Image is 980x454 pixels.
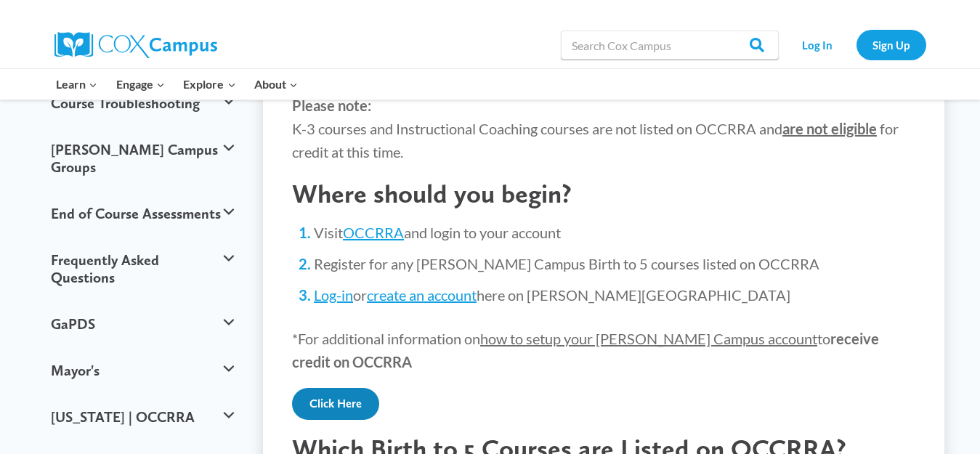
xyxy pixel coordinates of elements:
a: OCCRRA [343,224,404,241]
nav: Secondary Navigation [786,30,926,60]
button: Frequently Asked Questions [44,237,242,301]
strong: receive credit on OCCRRA [292,330,879,370]
button: End of Course Assessments [44,190,242,237]
button: Child menu of Explore [174,69,246,100]
a: Log In [786,30,849,60]
img: Cox Campus [54,32,217,58]
p: [PERSON_NAME][GEOGRAPHIC_DATA] are the . K-3 courses and Instructional Coaching courses are not l... [292,47,915,163]
button: GaPDS [44,301,242,347]
strong: Please note: [292,97,371,114]
input: Search Cox Campus [561,31,779,60]
button: Child menu of Engage [107,69,174,100]
a: Click Here [292,388,379,420]
li: Visit and login to your account [314,222,915,243]
li: Register for any [PERSON_NAME] Campus Birth to 5 courses listed on OCCRRA [314,254,915,274]
button: [PERSON_NAME] Campus Groups [44,126,242,190]
a: Sign Up [857,30,926,60]
button: [US_STATE] | OCCRRA [44,394,242,440]
strong: are not eligible [782,120,877,137]
p: *For additional information on to [292,327,915,373]
li: or here on [PERSON_NAME][GEOGRAPHIC_DATA] [314,285,915,305]
nav: Primary Navigation [47,69,307,100]
button: Mayor's [44,347,242,394]
a: Log-in [314,286,353,304]
a: create an account [367,286,477,304]
button: Child menu of About [245,69,307,100]
h2: Where should you begin? [292,178,915,209]
span: how to setup your [PERSON_NAME] Campus account [480,330,817,347]
button: Child menu of Learn [47,69,108,100]
button: Course Troubleshooting [44,80,242,126]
